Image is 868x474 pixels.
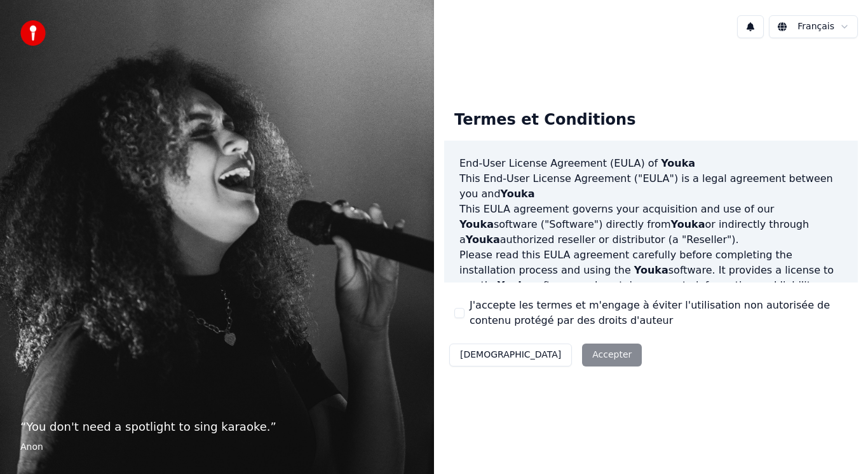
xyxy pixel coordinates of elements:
[634,264,668,276] span: Youka
[466,234,500,246] span: Youka
[20,418,414,436] p: “ You don't need a spotlight to sing karaoke. ”
[498,279,532,291] span: Youka
[661,157,695,169] span: Youka
[459,171,843,202] p: This End-User License Agreement ("EULA") is a legal agreement between you and
[20,441,414,454] footer: Anon
[20,20,46,46] img: youka
[449,344,572,366] button: [DEMOGRAPHIC_DATA]
[444,100,646,141] div: Termes et Conditions
[671,218,705,230] span: Youka
[470,298,848,328] label: J'accepte les termes et m'engage à éviter l'utilisation non autorisée de contenu protégé par des ...
[459,156,843,171] h3: End-User License Agreement (EULA) of
[459,218,494,230] span: Youka
[501,188,535,200] span: Youka
[459,202,843,247] p: This EULA agreement governs your acquisition and use of our software ("Software") directly from o...
[459,247,843,309] p: Please read this EULA agreement carefully before completing the installation process and using th...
